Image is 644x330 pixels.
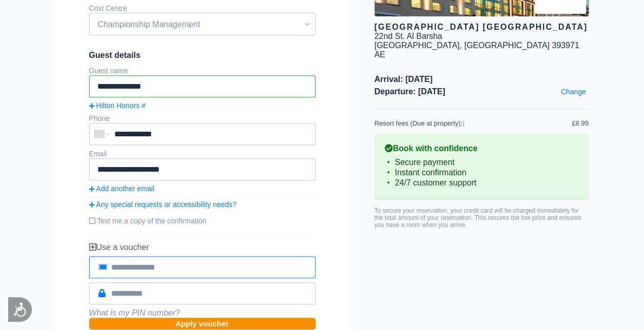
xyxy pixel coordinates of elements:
span: To secure your reservation, your credit card will be charged immediately for the total amount of ... [375,207,581,229]
div: [GEOGRAPHIC_DATA] [GEOGRAPHIC_DATA] [375,23,589,32]
label: Guest name [89,67,128,75]
span: 393971 [552,41,579,50]
label: Email [89,150,107,158]
i: What is my PIN number? [89,308,180,317]
a: Add another email [89,184,316,193]
a: Change [558,85,588,98]
div: £8.99 [572,119,589,127]
a: Any special requests or accessibility needs? [89,200,316,209]
div: Resort fees (Due at property): [375,119,572,127]
li: Secure payment [385,157,578,168]
label: Phone [89,114,110,122]
span: [GEOGRAPHIC_DATA] [464,41,550,50]
span: Departure: [DATE] [375,87,589,96]
span: Guest details [89,51,316,60]
span: Championship Management [90,16,315,33]
a: Hilton Honors # [89,101,316,110]
span: Arrival: [DATE] [375,75,589,84]
button: Apply voucher [89,318,316,329]
li: 24/7 customer support [385,178,578,188]
label: Cost Centre [89,4,128,12]
div: 22nd St. Al Barsha [375,32,443,41]
b: Book with confidence [385,144,578,153]
label: Text me a copy of the confirmation [89,213,316,229]
div: Use a voucher [89,243,316,252]
span: [GEOGRAPHIC_DATA], [375,41,462,50]
span: AE [375,50,385,59]
li: Instant confirmation [385,168,578,178]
